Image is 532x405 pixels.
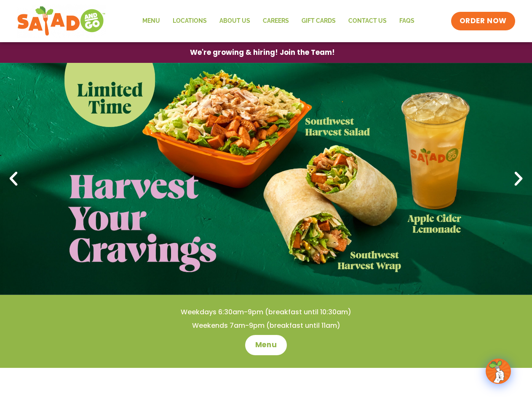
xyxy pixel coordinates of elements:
h4: Weekdays 6:30am-9pm (breakfast until 10:30am) [17,308,515,317]
span: ORDER NOW [460,16,507,26]
h4: Weekends 7am-9pm (breakfast until 11am) [17,321,515,330]
img: wpChatIcon [487,359,510,383]
a: We're growing & hiring! Join the Team! [177,43,348,62]
span: Menu [255,340,277,350]
a: FAQs [393,11,421,31]
span: We're growing & hiring! Join the Team! [190,49,335,56]
a: GIFT CARDS [295,11,342,31]
img: new-SAG-logo-768×292 [17,4,106,38]
a: Menu [136,11,166,31]
a: About Us [213,11,257,31]
a: Contact Us [342,11,393,31]
nav: Menu [136,11,421,31]
a: Careers [257,11,295,31]
a: Menu [245,335,287,355]
a: Locations [166,11,213,31]
a: ORDER NOW [451,12,515,30]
